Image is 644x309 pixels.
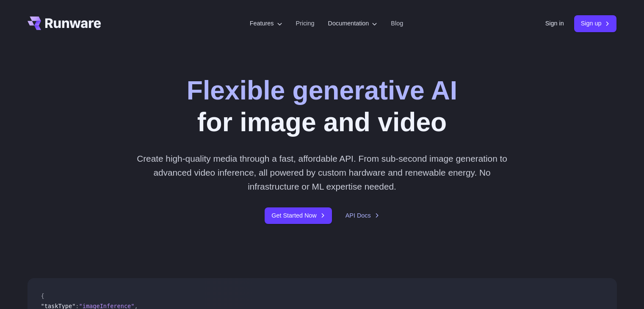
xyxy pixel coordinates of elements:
[328,19,378,28] label: Documentation
[574,15,617,32] a: Sign up
[296,19,315,28] a: Pricing
[187,75,457,105] strong: Flexible generative AI
[41,292,44,299] span: {
[345,211,379,221] a: API Docs
[28,17,101,30] a: Go to /
[265,207,332,224] a: Get Started Now
[545,19,564,28] a: Sign in
[250,19,282,28] label: Features
[391,19,403,28] a: Blog
[133,152,511,194] p: Create high-quality media through a fast, affordable API. From sub-second image generation to adv...
[187,74,457,138] h1: for image and video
